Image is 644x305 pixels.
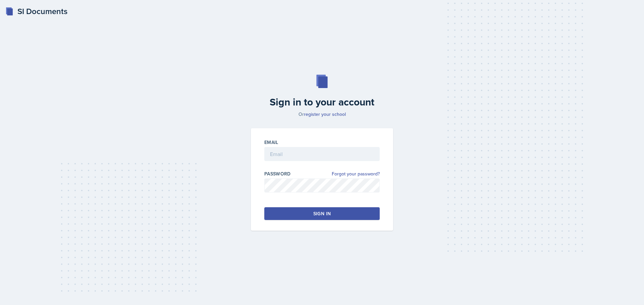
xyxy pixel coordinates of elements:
a: register your school [304,111,346,118]
label: Password [264,170,291,177]
a: Forgot your password? [332,170,380,177]
input: Email [264,147,380,161]
h2: Sign in to your account [247,96,397,108]
label: Email [264,139,278,146]
p: Or [247,111,397,118]
a: SI Documents [5,5,67,17]
div: Sign in [313,210,331,217]
button: Sign in [264,207,380,220]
